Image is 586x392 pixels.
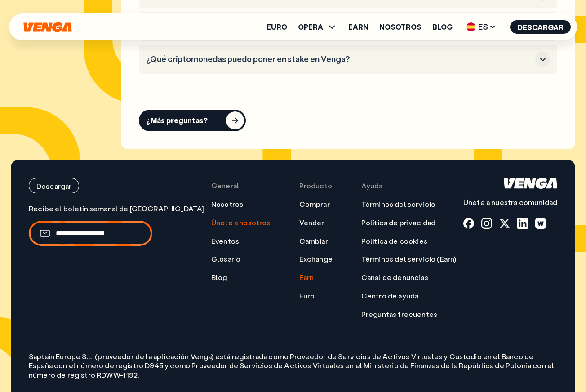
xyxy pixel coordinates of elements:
[481,218,492,229] a: instagram
[361,236,427,246] a: Política de cookies
[139,110,246,131] button: ¿Más preguntas?
[463,218,474,229] a: fb
[299,254,333,264] a: Exchange
[211,254,240,264] a: Glosario
[266,23,287,31] a: Euro
[361,218,436,227] a: Política de privacidad
[463,20,499,34] span: ES
[211,200,243,209] a: Nosotros
[463,198,557,207] p: Únete a nuestra comunidad
[146,52,550,67] button: ¿Qué criptomonedas puedo poner en stake en Venga?
[211,181,239,191] span: General
[29,178,204,193] a: Descargar
[361,181,383,191] span: Ayuda
[299,218,324,227] a: Vender
[29,341,557,380] p: Saptain Europe S.L. (proveedor de la aplicación Venga) está registrada como Proveedor de Servicio...
[298,22,337,32] span: OPERA
[299,200,330,209] a: Comprar
[299,181,332,191] span: Producto
[361,310,437,319] a: Preguntas frecuentes
[22,22,73,32] svg: Inicio
[361,273,428,282] a: Canal de denuncias
[466,22,475,31] img: flag-es
[517,218,528,229] a: linkedin
[535,218,546,229] a: warpcast
[211,236,239,246] a: Eventos
[299,291,315,301] a: Euro
[361,200,435,209] a: Términos del servicio
[379,23,422,31] a: Nosotros
[146,54,532,64] h3: ¿Qué criptomonedas puedo poner en stake en Venga?
[361,254,456,264] a: Términos del servicio (Earn)
[211,218,271,227] a: Únete a nosotros
[29,178,79,193] button: Descargar
[146,116,208,125] div: ¿Más preguntas?
[299,236,328,246] a: Cambiar
[504,178,557,189] svg: Inicio
[29,204,204,214] p: Recibe el boletín semanal de [GEOGRAPHIC_DATA]
[361,291,418,301] a: Centro de ayuda
[299,273,314,282] a: Earn
[298,23,323,31] span: OPERA
[499,218,510,229] a: x
[432,23,453,31] a: Blog
[510,20,571,34] button: Descargar
[348,23,368,31] a: Earn
[211,273,227,282] a: Blog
